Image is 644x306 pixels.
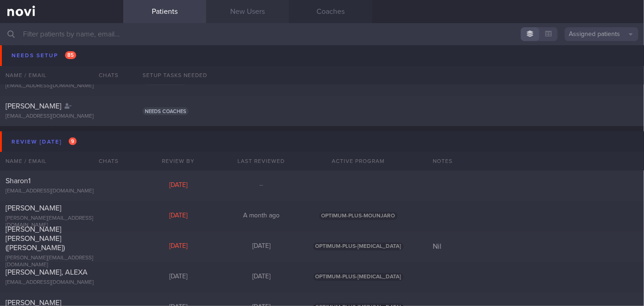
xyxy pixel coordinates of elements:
[137,212,220,221] div: [DATE]
[565,27,638,41] button: Assigned patients
[220,212,303,221] div: A month ago
[143,108,189,115] span: Needs coaches
[6,216,118,229] div: [PERSON_NAME][EMAIL_ADDRESS][DOMAIN_NAME]
[137,152,220,171] div: Review By
[6,255,118,269] div: [PERSON_NAME][EMAIL_ADDRESS][DOMAIN_NAME]
[137,182,220,190] div: [DATE]
[143,77,189,85] span: Needs coaches
[319,212,398,220] span: OPTIMUM-PLUS-MOUNJARO
[220,273,303,282] div: [DATE]
[137,243,220,251] div: [DATE]
[428,152,644,171] div: Notes
[6,269,88,276] span: [PERSON_NAME], ALEXA
[6,72,40,79] span: XU SUYUE
[86,152,123,171] div: Chats
[6,102,61,110] span: [PERSON_NAME]
[143,47,189,54] span: Needs coaches
[220,152,303,171] div: Last Reviewed
[6,205,61,212] span: [PERSON_NAME]
[6,52,118,59] div: [EMAIL_ADDRESS][DOMAIN_NAME]
[428,242,644,252] div: Nil
[9,136,79,148] div: Review [DATE]
[69,138,77,145] span: 9
[220,182,303,190] div: –
[6,42,33,49] span: LENDRY
[6,188,118,195] div: [EMAIL_ADDRESS][DOMAIN_NAME]
[6,280,118,287] div: [EMAIL_ADDRESS][DOMAIN_NAME]
[6,83,118,90] div: [EMAIL_ADDRESS][DOMAIN_NAME]
[313,273,404,281] span: OPTIMUM-PLUS-[MEDICAL_DATA]
[303,152,414,171] div: Active Program
[6,178,30,185] span: Sharon1
[220,243,303,251] div: [DATE]
[6,113,118,120] div: [EMAIL_ADDRESS][DOMAIN_NAME]
[313,243,404,251] span: OPTIMUM-PLUS-[MEDICAL_DATA]
[137,273,220,282] div: [DATE]
[6,226,65,252] span: [PERSON_NAME] [PERSON_NAME] ([PERSON_NAME])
